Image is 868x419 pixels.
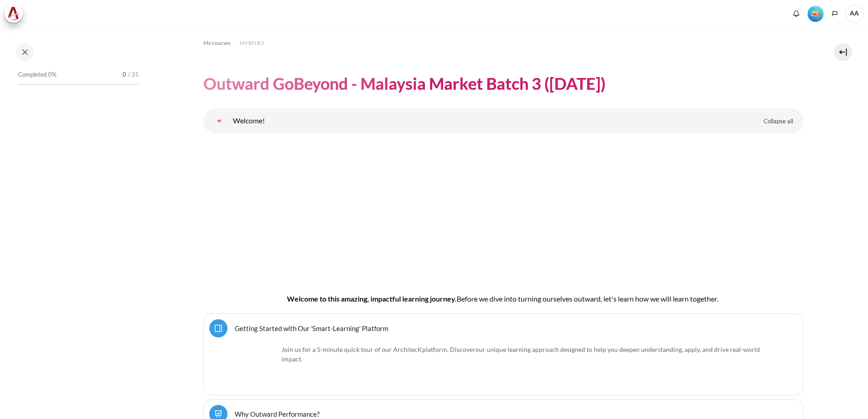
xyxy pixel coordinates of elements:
a: Level #1 [804,5,827,22]
span: MYBN B3 [240,39,264,47]
span: B [457,294,461,303]
span: / 25 [128,70,139,79]
a: My courses [203,38,231,49]
p: Join us for a 5-minute quick tour of our ArchitecK platform. Discover [233,345,774,364]
img: Level #1 [808,6,824,22]
span: My courses [203,39,231,47]
span: 0 [123,70,126,79]
span: . [281,346,760,363]
h1: Outward GoBeyond - Malaysia Market Batch 3 ([DATE]) [203,73,606,94]
span: Completed 0% [18,70,56,79]
a: Welcome! [210,112,228,130]
div: Level #1 [808,5,824,22]
nav: Navigation bar [203,36,804,50]
img: platform logo [233,345,278,390]
a: Getting Started with Our 'Smart-Learning' Platform [235,324,388,332]
a: MYBN B3 [240,38,264,49]
a: Collapse all [757,114,800,129]
div: Show notification window with no new notifications [789,7,803,20]
button: Languages [828,7,842,20]
span: efore we dive into turning ourselves outward, let's learn how we will learn together. [461,294,718,303]
span: our unique learning approach designed to help you deepen understanding, apply, and drive real-wor... [281,346,760,363]
a: Why Outward Performance? [235,409,320,418]
h4: Welcome to this amazing, impactful learning journey. [232,293,774,304]
a: Architeck Architeck [5,5,27,23]
span: AA [845,5,863,23]
img: Architeck [7,7,20,20]
span: Collapse all [764,117,793,126]
a: User menu [845,5,863,23]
